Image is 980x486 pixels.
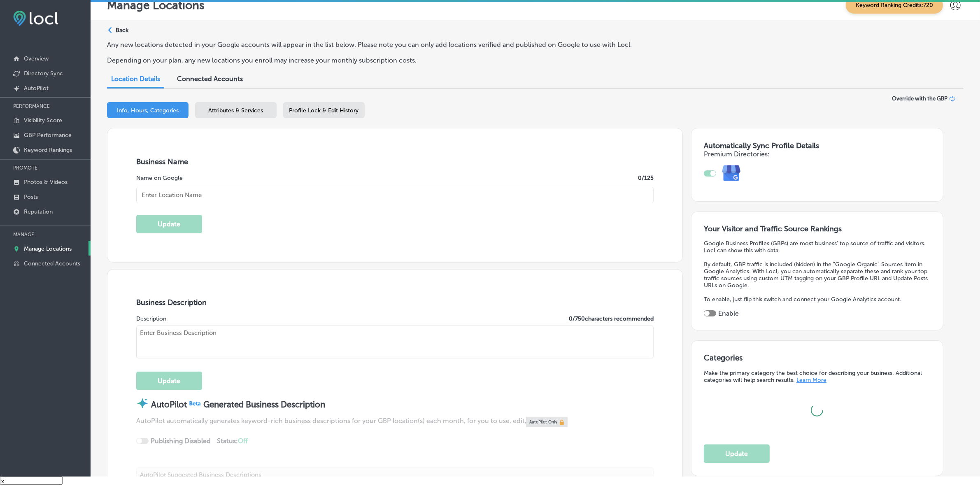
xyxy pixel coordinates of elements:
[151,400,325,409] strong: AutoPilot Generated Business Description
[704,141,930,150] h3: Automatically Sync Profile Details
[569,315,654,322] label: 0 / 750 characters recommended
[111,75,160,83] span: Location Details
[24,193,38,200] p: Posts
[116,27,128,34] p: Back
[892,95,947,102] span: Override with the GBP
[24,179,68,186] p: Photos & Videos
[24,132,72,139] p: GBP Performance
[704,224,930,233] h3: Your Visitor and Traffic Source Rankings
[718,309,739,317] label: Enable
[187,400,203,407] img: Beta
[704,240,930,254] p: Google Business Profiles (GBPs) are most business' top source of traffic and visitors. Locl can s...
[136,315,166,322] label: Description
[24,260,80,267] p: Connected Accounts
[716,158,747,189] img: e7ababfa220611ac49bdb491a11684a6.png
[107,56,664,64] p: Depending on your plan, any new locations you enroll may increase your monthly subscription costs.
[24,117,62,124] p: Visibility Score
[136,157,654,166] h3: Business Name
[107,41,664,49] p: Any new locations detected in your Google accounts will appear in the list below. Please note you...
[136,215,202,233] button: Update
[117,107,179,114] span: Info, Hours, Categories
[704,150,930,158] h4: Premium Directories:
[136,397,149,409] img: autopilot-icon
[289,107,359,114] span: Profile Lock & Edit History
[704,444,770,463] button: Update
[13,11,58,26] img: fda3e92497d09a02dc62c9cd864e3231.png
[24,146,72,153] p: Keyword Rankings
[209,107,263,114] span: Attributes & Services
[136,174,183,181] label: Name on Google
[24,55,49,62] p: Overview
[136,372,202,390] button: Update
[24,208,53,215] p: Reputation
[24,245,72,252] p: Manage Locations
[24,70,63,77] p: Directory Sync
[704,296,930,303] p: To enable, just flip this switch and connect your Google Analytics account.
[177,75,243,83] span: Connected Accounts
[796,377,826,384] a: Learn More
[638,174,654,181] label: 0 /125
[136,298,654,307] h3: Business Description
[704,353,930,365] h3: Categories
[136,187,654,203] input: Enter Location Name
[704,370,930,384] p: Make the primary category the best choice for describing your business. Additional categories wil...
[24,85,49,92] p: AutoPilot
[704,261,930,289] p: By default, GBP traffic is included (hidden) in the "Google Organic" Sources item in Google Analy...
